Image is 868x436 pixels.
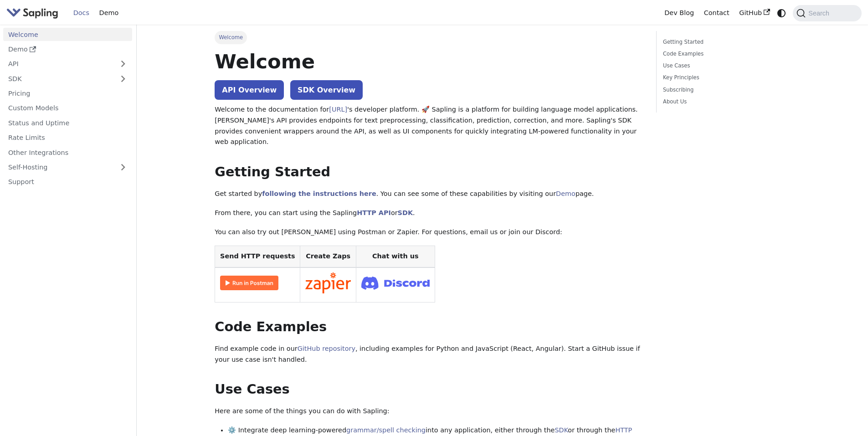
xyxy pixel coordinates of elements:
[262,190,376,197] a: following the instructions here
[298,345,355,352] a: GitHub repository
[663,73,786,82] a: Key Principles
[215,246,300,267] th: Send HTTP requests
[114,57,132,71] button: Expand sidebar category 'API'
[806,10,835,17] span: Search
[215,406,643,417] p: Here are some of the things you can do with Sapling:
[300,246,356,267] th: Create Zaps
[556,190,575,197] a: Demo
[663,38,786,46] a: Getting Started
[215,344,643,365] p: Find example code in our , including examples for Python and JavaScript (React, Angular). Start a...
[3,116,132,129] a: Status and Uptime
[3,72,114,85] a: SDK
[215,227,643,238] p: You can also try out [PERSON_NAME] using Postman or Zapier. For questions, email us or join our D...
[215,164,643,180] h2: Getting Started
[793,5,861,21] button: Search (Command+K)
[555,426,568,434] a: SDK
[215,208,643,219] p: From there, you can start using the Sapling or .
[356,246,435,267] th: Chat with us
[3,146,132,159] a: Other Integrations
[3,28,132,41] a: Welcome
[346,426,426,434] a: grammar/spell checking
[3,57,114,71] a: API
[6,6,62,20] a: Sapling.aiSapling.ai
[329,106,347,113] a: [URL]
[114,72,132,85] button: Expand sidebar category 'SDK'
[3,43,132,56] a: Demo
[659,6,699,20] a: Dev Blog
[663,62,786,70] a: Use Cases
[3,102,132,115] a: Custom Models
[361,274,430,292] img: Join Discord
[6,6,58,20] img: Sapling.ai
[290,80,363,100] a: SDK Overview
[357,209,391,216] a: HTTP API
[775,6,788,20] button: Switch between dark and light mode (currently system mode)
[3,131,132,144] a: Rate Limits
[215,381,643,398] h2: Use Cases
[3,175,132,189] a: Support
[3,161,132,174] a: Self-Hosting
[215,49,643,74] h1: Welcome
[220,276,278,290] img: Run in Postman
[663,97,786,106] a: About Us
[215,80,284,100] a: API Overview
[305,272,351,293] img: Connect in Zapier
[215,319,643,335] h2: Code Examples
[663,50,786,58] a: Code Examples
[215,189,643,200] p: Get started by . You can see some of these capabilities by visiting our page.
[215,31,643,44] nav: Breadcrumbs
[734,6,775,20] a: GitHub
[699,6,734,20] a: Contact
[215,31,247,44] span: Welcome
[94,6,123,20] a: Demo
[3,87,132,100] a: Pricing
[215,104,643,148] p: Welcome to the documentation for 's developer platform. 🚀 Sapling is a platform for building lang...
[398,209,413,216] a: SDK
[68,6,94,20] a: Docs
[663,86,786,94] a: Subscribing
